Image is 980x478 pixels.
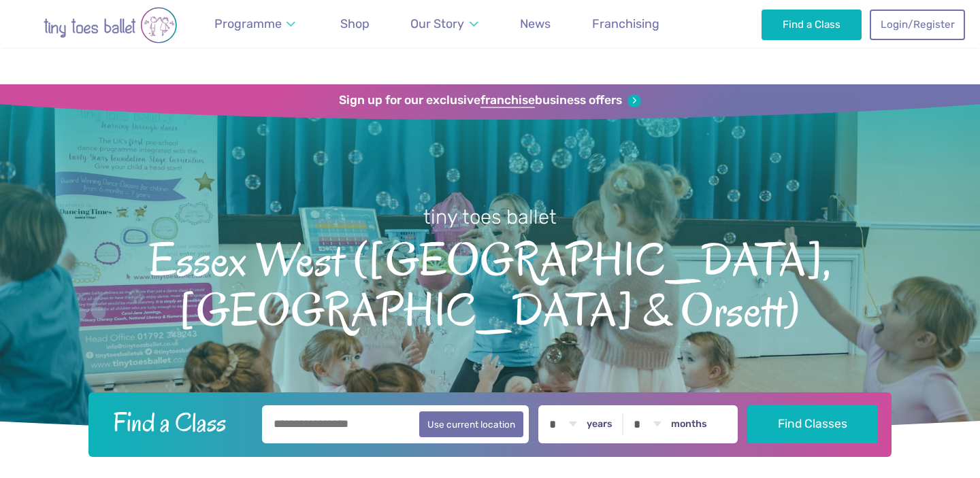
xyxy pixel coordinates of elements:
[24,231,956,336] span: Essex West ([GEOGRAPHIC_DATA], [GEOGRAPHIC_DATA] & Orsett)
[340,16,370,31] span: Shop
[423,205,557,228] small: tiny toes ballet
[520,16,551,31] span: News
[586,9,666,39] a: Franchising
[587,418,612,430] label: years
[480,93,535,108] strong: franchise
[208,9,302,39] a: Programme
[592,16,659,31] span: Franchising
[870,10,965,39] a: Login/Register
[339,93,640,108] a: Sign up for our exclusivefranchisebusiness offers
[15,7,206,44] img: tiny toes ballet
[334,9,376,39] a: Shop
[419,411,523,437] button: Use current location
[762,10,862,39] a: Find a Class
[404,9,485,39] a: Our Story
[102,405,253,439] h2: Find a Class
[671,418,707,430] label: months
[410,16,464,31] span: Our Story
[747,405,879,443] button: Find Classes
[214,16,282,31] span: Programme
[514,9,557,39] a: News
